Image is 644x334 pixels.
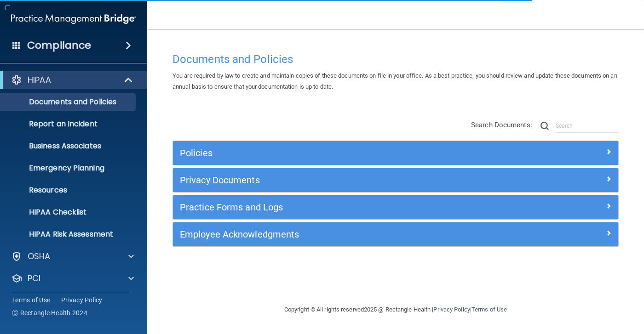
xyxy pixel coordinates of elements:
[6,164,132,173] p: Emergency Planning
[27,39,91,52] h4: Compliance
[471,306,507,313] a: Terms of Use
[12,308,87,317] span: Ⓒ Rectangle Health 2024
[6,230,132,239] p: HIPAA Risk Assessment
[11,74,133,85] a: HIPAA
[6,142,132,151] p: Business Associates
[180,202,500,212] h5: Practice Forms and Logs
[28,273,40,284] p: PCI
[180,229,500,239] h5: Employee Acknowledgments
[11,251,134,262] a: OSHA
[61,295,103,305] a: Privacy Policy
[180,146,611,160] a: Policies
[172,53,619,65] h4: Documents and Policies
[228,295,563,324] div: Copyright © All rights reserved 2025 @ Rectangle Health | |
[11,10,136,28] img: PMB logo
[180,227,611,242] a: Employee Acknowledgments
[6,119,132,129] p: Report an Incident
[12,295,50,305] a: Terms of Use
[28,251,51,262] p: OSHA
[433,306,470,313] a: Privacy Policy
[180,175,500,185] h5: Privacy Documents
[28,74,51,85] p: HIPAA
[6,186,132,195] p: Resources
[180,173,611,187] a: Privacy Documents
[6,208,132,217] p: HIPAA Checklist
[556,119,619,133] input: Search
[180,200,611,215] a: Practice Forms and Logs
[6,97,132,107] p: Documents and Policies
[172,72,617,90] span: You are required by law to create and maintain copies of these documents on file in your office. ...
[540,122,549,130] img: ic-search.3b580494.png
[180,148,500,158] h5: Policies
[11,273,134,284] a: PCI
[471,121,532,129] span: Search Documents:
